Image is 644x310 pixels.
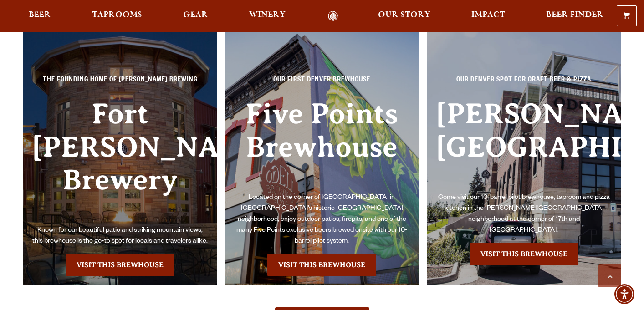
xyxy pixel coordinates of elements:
a: Taprooms [86,11,148,21]
p: Our Denver spot for craft beer & pizza [436,75,612,91]
a: Scroll to top [598,264,621,287]
span: Beer [29,11,51,19]
a: Odell Home [316,11,350,21]
a: Gear [177,11,214,21]
a: Our Story [372,11,436,21]
h3: Five Points Brewhouse [234,97,410,193]
a: Winery [243,11,291,21]
span: Winery [249,11,286,19]
p: Our First Denver Brewhouse [234,75,410,91]
p: Come visit our 10-barrel pilot brewhouse, taproom and pizza kitchen in the [PERSON_NAME][GEOGRAPH... [436,193,612,236]
span: Taprooms [92,11,142,19]
h3: [PERSON_NAME][GEOGRAPHIC_DATA] [436,97,612,193]
a: Impact [465,11,511,21]
a: Visit the Five Points Brewhouse [267,254,376,276]
p: Known for our beautiful patio and striking mountain views, this brewhouse is the go-to spot for l... [32,225,208,247]
div: Accessibility Menu [614,284,634,304]
span: Gear [183,11,208,19]
a: Beer Finder [540,11,609,21]
span: Beer Finder [546,11,603,19]
p: The Founding Home of [PERSON_NAME] Brewing [32,75,208,91]
p: Located on the corner of [GEOGRAPHIC_DATA] in [GEOGRAPHIC_DATA]’s historic [GEOGRAPHIC_DATA] neig... [234,193,410,247]
span: Our Story [378,11,430,19]
span: Impact [471,11,505,19]
a: Visit the Sloan’s Lake Brewhouse [470,243,578,265]
h3: Fort [PERSON_NAME] Brewery [32,97,208,225]
a: Beer [23,11,57,21]
a: Visit the Fort Collin's Brewery & Taproom [66,254,174,276]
